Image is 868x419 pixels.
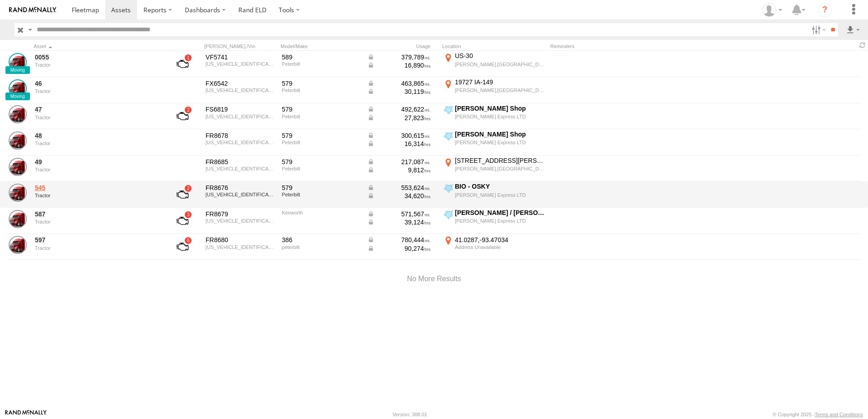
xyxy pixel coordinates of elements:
a: View Asset Details [9,184,27,202]
div: Data from Vehicle CANbus [367,79,431,88]
div: 579 [282,158,361,166]
div: Data from Vehicle CANbus [367,184,431,192]
i: ? [818,3,832,17]
div: Data from Vehicle CANbus [367,88,431,96]
div: Kenworth [282,210,361,215]
img: rand-logo.svg [9,7,56,13]
label: Click to View Current Location [442,156,547,181]
label: Click to View Current Location [442,235,547,259]
div: [STREET_ADDRESS][PERSON_NAME] [455,156,545,165]
div: Peterbilt [282,140,361,145]
a: View Asset Details [9,53,27,71]
a: View Asset Details [9,105,27,123]
a: View Asset with Fault/s [166,210,199,232]
div: FR8679 [206,210,276,218]
a: View Asset Details [9,210,27,228]
div: US-30 [455,52,545,60]
span: 41.0287 [455,236,480,244]
div: 579 [282,79,361,88]
label: Click to View Current Location [442,209,547,233]
div: Data from Vehicle CANbus [367,218,431,226]
span: -93.47034 [480,236,508,244]
a: 545 [35,184,159,192]
div: [PERSON_NAME] Express LTD [455,139,545,146]
label: Click to View Current Location [442,52,547,76]
div: undefined [35,193,159,198]
div: Data from Vehicle CANbus [367,192,431,200]
div: Data from Vehicle CANbus [367,105,431,113]
div: Click to Sort [34,43,161,49]
div: 1XPBD49X0RD687005 [206,166,276,171]
div: Peterbilt [282,61,361,67]
div: 579 [282,184,361,192]
div: undefined [35,167,159,172]
div: undefined [35,62,159,68]
div: Usage [366,43,439,49]
div: Peterbilt [282,166,361,171]
div: Data from Vehicle CANbus [367,210,431,218]
div: Model/Make [281,43,362,49]
a: Terms and Conditions [815,412,863,417]
div: undefined [35,115,159,120]
label: Export results as... [845,23,861,36]
a: View Asset with Fault/s [166,236,199,258]
div: Data from Vehicle CANbus [367,236,431,244]
div: [PERSON_NAME],[GEOGRAPHIC_DATA] [455,166,545,172]
div: peterbilt [282,244,361,250]
div: [PERSON_NAME] Express LTD [455,218,545,224]
a: View Asset Details [9,158,27,176]
div: 1XPBDP9X5LD665686 [206,88,276,93]
div: [PERSON_NAME] Express LTD [455,113,545,120]
div: [PERSON_NAME]./Vin [204,43,277,49]
a: View Asset with Fault/s [166,184,199,205]
div: Data from Vehicle CANbus [367,140,431,148]
div: Data from Vehicle CANbus [367,166,431,174]
div: 589 [282,53,361,61]
div: BIO - OSKY [455,182,545,190]
label: Search Filter Options [808,23,828,36]
div: [PERSON_NAME],[GEOGRAPHIC_DATA] [455,87,545,93]
div: FS6819 [206,105,276,113]
a: 597 [35,236,159,244]
div: Data from Vehicle CANbus [367,53,431,61]
div: FR8676 [206,184,276,192]
div: [PERSON_NAME] Express LTD [455,192,545,198]
a: View Asset Details [9,132,27,150]
div: FR8680 [206,236,276,244]
a: View Asset with Fault/s [166,53,199,75]
label: Click to View Current Location [442,130,547,155]
div: [PERSON_NAME] Shop [455,104,545,112]
div: undefined [35,219,159,224]
div: Data from Vehicle CANbus [367,61,431,69]
div: Data from Vehicle CANbus [367,158,431,166]
div: FX6542 [206,79,276,88]
div: 1XPBD49X8LD664773 [206,192,276,197]
a: 48 [35,132,159,140]
div: 1XPHD49X1CD144649 [206,244,276,250]
div: 1XPBDP9X0LD665787 [206,114,276,119]
div: 1XPBD49X6PD860006 [206,140,276,145]
label: Click to View Current Location [442,78,547,102]
div: [PERSON_NAME],[GEOGRAPHIC_DATA] [455,61,545,68]
div: undefined [35,245,159,251]
a: View Asset Details [9,79,27,97]
div: undefined [35,141,159,146]
label: Search Query [26,23,34,36]
a: 47 [35,105,159,113]
div: [PERSON_NAME] Shop [455,130,545,138]
div: Peterbilt [282,192,361,197]
span: Refresh [857,41,868,49]
div: undefined [35,88,159,94]
div: 1XDAD49X36J139868 [206,218,276,224]
a: View Asset with Fault/s [166,105,199,127]
div: Data from Vehicle CANbus [367,244,431,253]
div: Location [442,43,547,49]
a: 587 [35,210,159,218]
div: 1XPBDP9X0LD665692 [206,61,276,67]
a: Visit our Website [5,410,47,419]
div: FR8678 [206,132,276,140]
div: VF5741 [206,53,276,61]
div: Reminders [550,43,695,49]
div: Tim Zylstra [759,3,785,17]
a: 46 [35,79,159,88]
